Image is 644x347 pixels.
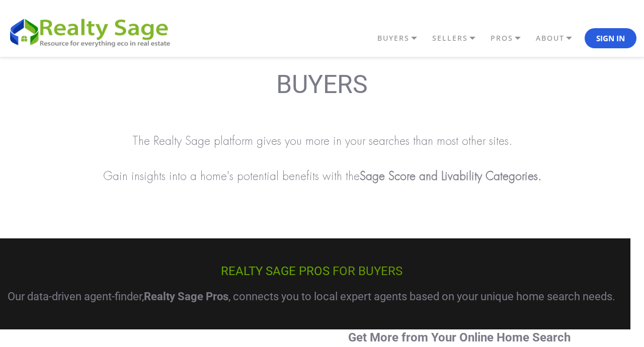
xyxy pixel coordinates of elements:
a: ABOUT [533,30,585,47]
span: BUYERS [276,70,368,99]
span: FOR BUYERS [333,264,403,278]
button: Sign In [585,28,636,48]
span: The Realty Sage platform gives you more in your searches than most other sites. [132,134,512,148]
span: Get More from Your Online Home Search [348,330,571,344]
a: SELLERS [430,30,488,47]
strong: Realty Sage Pros [144,290,228,303]
img: REALTY SAGE [8,15,179,48]
strong: Sage Score and Livability Categories. [360,169,541,184]
p: Our data-driven agent-finder, , connects you to local expert agents based on your unique home sea... [8,289,615,305]
a: PROS [488,30,533,47]
a: BUYERS [375,30,430,47]
a: REALTY SAGE PROS [221,264,330,278]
